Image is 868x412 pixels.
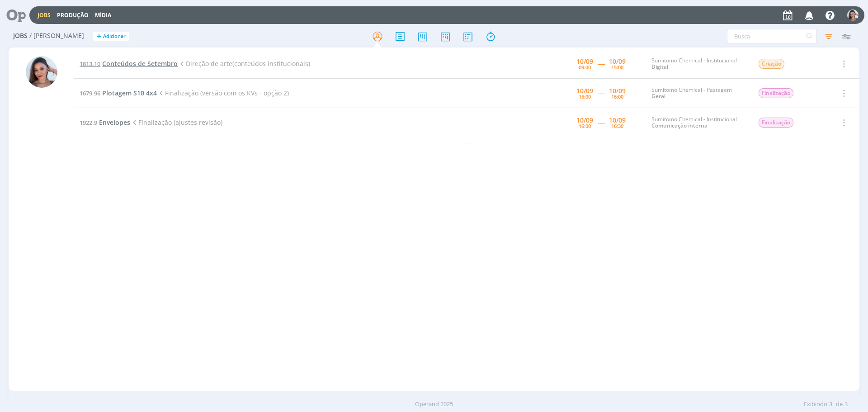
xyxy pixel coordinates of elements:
img: N [26,56,57,88]
div: Sumitomo Chemical - Institucional [651,57,745,71]
a: 1679.96Plotagem S10 4x4 [80,89,157,97]
a: Comunicação interna [651,122,708,129]
div: 10/09 [576,88,593,94]
span: Jobs [13,32,28,40]
a: 1922.9Envelopes [80,118,130,127]
div: 10/09 [609,58,626,65]
span: 1922.9 [80,118,97,127]
div: 10/09 [576,58,593,65]
span: 1813.10 [80,60,100,68]
span: ----- [598,59,604,68]
input: Busca [727,29,817,43]
div: 10/09 [576,117,593,123]
span: + [97,32,101,41]
div: 09:00 [579,65,591,70]
a: Mídia [95,11,111,19]
span: Exibindo [804,400,827,409]
div: - - - [74,137,859,147]
button: N [847,7,859,23]
div: 15:00 [611,65,623,70]
a: Digital [651,63,668,71]
span: Criação [759,59,784,69]
span: Envelopes [99,118,130,127]
span: Plotagem S10 4x4 [102,89,157,97]
span: ----- [598,118,604,127]
div: 10/09 [609,117,626,123]
div: 16:30 [611,123,623,128]
span: Finalização [759,118,793,128]
span: 1679.96 [80,89,100,97]
span: ----- [598,89,604,97]
a: Geral [651,92,665,100]
button: Mídia [92,12,114,19]
span: Adicionar [103,33,126,39]
a: 1813.10Conteúdos de Setembro [80,59,178,68]
div: 10/09 [609,88,626,94]
a: Produção [57,11,89,19]
span: 3 [844,400,848,409]
span: Finalização (ajustes revisão) [130,118,222,127]
button: Jobs [35,12,53,19]
div: 16:00 [579,123,591,128]
div: 16:00 [611,94,623,99]
span: / [PERSON_NAME] [29,32,84,40]
button: Produção [54,12,91,19]
span: Conteúdos de Setembro [102,59,178,68]
div: 15:00 [579,94,591,99]
span: Direção de arte(conteúdos institucionais) [178,59,310,68]
span: 3 [829,400,832,409]
div: Sumitomo Chemical - Pastagem [651,87,745,100]
div: Sumitomo Chemical - Institucional [651,116,745,129]
button: +Adicionar [93,32,129,41]
span: de [836,400,843,409]
span: Finalização (versão com os KVs - opção 2) [157,89,289,97]
img: N [847,9,859,21]
a: Jobs [38,11,51,19]
span: Finalização [759,88,793,98]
